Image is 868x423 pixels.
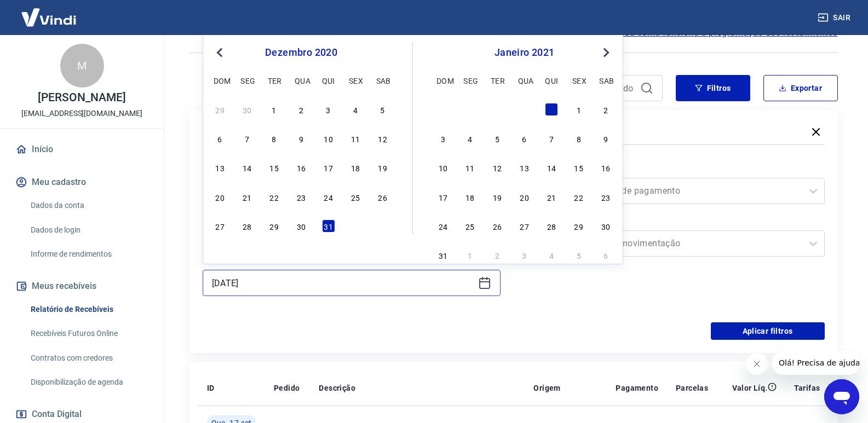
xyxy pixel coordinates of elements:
[214,161,227,174] div: Choose domingo, 13 de dezembro de 2020
[545,248,558,262] div: Choose quinta-feira, 4 de fevereiro de 2021
[13,1,84,34] img: Vindi
[268,132,281,145] div: Choose terça-feira, 8 de dezembro de 2020
[214,132,227,145] div: Choose domingo, 6 de dezembro de 2020
[732,383,768,393] p: Valor Líq.
[599,248,612,262] div: Choose sábado, 6 de fevereiro de 2021
[676,383,708,393] p: Parcelas
[295,132,308,145] div: Choose quarta-feira, 9 de dezembro de 2020
[213,46,226,59] button: Previous Month
[435,101,614,263] div: month 2021-01
[463,132,476,145] div: Choose segunda-feira, 4 de janeiro de 2021
[529,163,823,176] label: Forma de Pagamento
[772,351,859,375] iframe: Mensagem da empresa
[268,103,281,116] div: Choose terça-feira, 1 de dezembro de 2020
[491,161,504,174] div: Choose terça-feira, 12 de janeiro de 2021
[376,103,389,116] div: Choose sábado, 5 de dezembro de 2020
[436,190,450,204] div: Choose domingo, 17 de janeiro de 2021
[274,383,300,393] p: Pedido
[207,383,215,393] p: ID
[376,219,389,233] div: Choose sábado, 2 de janeiro de 2021
[518,219,531,233] div: Choose quarta-feira, 27 de janeiro de 2021
[214,219,227,233] div: Choose domingo, 27 de dezembro de 2020
[26,194,151,217] a: Dados da conta
[572,74,585,87] div: sex
[572,190,585,204] div: Choose sexta-feira, 22 de janeiro de 2021
[376,190,389,204] div: Choose sábado, 26 de dezembro de 2020
[26,243,151,265] a: Informe de rendimentos
[436,161,450,174] div: Choose domingo, 10 de janeiro de 2021
[763,75,838,101] button: Exportar
[746,353,768,375] iframe: Fechar mensagem
[491,74,504,87] div: ter
[794,383,820,393] p: Tarifas
[26,322,151,345] a: Recebíveis Futuros Online
[268,161,281,174] div: Choose terça-feira, 15 de dezembro de 2020
[545,132,558,145] div: Choose quinta-feira, 7 de janeiro de 2021
[463,161,476,174] div: Choose segunda-feira, 11 de janeiro de 2021
[268,190,281,204] div: Choose terça-feira, 22 de dezembro de 2020
[463,74,476,87] div: seg
[572,219,585,233] div: Choose sexta-feira, 29 de janeiro de 2021
[436,74,450,87] div: dom
[599,132,612,145] div: Choose sábado, 9 de janeiro de 2021
[572,132,585,145] div: Choose sexta-feira, 8 de janeiro de 2021
[212,46,390,59] div: dezembro 2020
[319,383,355,393] p: Descrição
[518,103,531,116] div: Choose quarta-feira, 30 de dezembro de 2020
[436,103,450,116] div: Choose domingo, 27 de dezembro de 2020
[600,46,613,59] button: Next Month
[240,74,254,87] div: seg
[518,190,531,204] div: Choose quarta-feira, 20 de janeiro de 2021
[599,161,612,174] div: Choose sábado, 16 de janeiro de 2021
[435,46,614,59] div: janeiro 2021
[295,161,308,174] div: Choose quarta-feira, 16 de dezembro de 2020
[376,74,389,87] div: sab
[533,383,560,393] p: Origem
[349,190,362,204] div: Choose sexta-feira, 25 de dezembro de 2020
[599,74,612,87] div: sab
[491,190,504,204] div: Choose terça-feira, 19 de janeiro de 2021
[436,219,450,233] div: Choose domingo, 24 de janeiro de 2021
[60,44,104,88] div: M
[572,103,585,116] div: Choose sexta-feira, 1 de janeiro de 2021
[349,132,362,145] div: Choose sexta-feira, 11 de dezembro de 2020
[349,103,362,116] div: Choose sexta-feira, 4 de dezembro de 2020
[349,161,362,174] div: Choose sexta-feira, 18 de dezembro de 2020
[240,161,254,174] div: Choose segunda-feira, 14 de dezembro de 2020
[599,103,612,116] div: Choose sábado, 2 de janeiro de 2021
[7,8,92,16] span: Olá! Precisa de ajuda?
[240,219,254,233] div: Choose segunda-feira, 28 de dezembro de 2020
[212,101,390,234] div: month 2020-12
[616,383,658,393] p: Pagamento
[295,74,308,87] div: qua
[376,132,389,145] div: Choose sábado, 12 de dezembro de 2020
[491,132,504,145] div: Choose terça-feira, 5 de janeiro de 2021
[322,190,335,204] div: Choose quinta-feira, 24 de dezembro de 2020
[26,371,151,393] a: Disponibilização de agenda
[463,190,476,204] div: Choose segunda-feira, 18 de janeiro de 2021
[26,298,151,321] a: Relatório de Recebíveis
[463,219,476,233] div: Choose segunda-feira, 25 de janeiro de 2021
[240,132,254,145] div: Choose segunda-feira, 7 de dezembro de 2020
[572,248,585,262] div: Choose sexta-feira, 5 de fevereiro de 2021
[376,161,389,174] div: Choose sábado, 19 de dezembro de 2020
[13,274,151,298] button: Meus recebíveis
[545,161,558,174] div: Choose quinta-feira, 14 de janeiro de 2021
[38,92,125,103] p: [PERSON_NAME]
[572,161,585,174] div: Choose sexta-feira, 15 de janeiro de 2021
[815,8,855,28] button: Sair
[436,132,450,145] div: Choose domingo, 3 de janeiro de 2021
[322,103,335,116] div: Choose quinta-feira, 3 de dezembro de 2020
[599,219,612,233] div: Choose sábado, 30 de janeiro de 2021
[26,347,151,369] a: Contratos com credores
[322,74,335,87] div: qui
[436,248,450,262] div: Choose domingo, 31 de janeiro de 2021
[518,248,531,262] div: Choose quarta-feira, 3 de fevereiro de 2021
[13,170,151,194] button: Meu cadastro
[491,219,504,233] div: Choose terça-feira, 26 de janeiro de 2021
[322,161,335,174] div: Choose quinta-feira, 17 de dezembro de 2020
[463,248,476,262] div: Choose segunda-feira, 1 de fevereiro de 2021
[518,161,531,174] div: Choose quarta-feira, 13 de janeiro de 2021
[491,248,504,262] div: Choose terça-feira, 2 de fevereiro de 2021
[322,132,335,145] div: Choose quinta-feira, 10 de dezembro de 2020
